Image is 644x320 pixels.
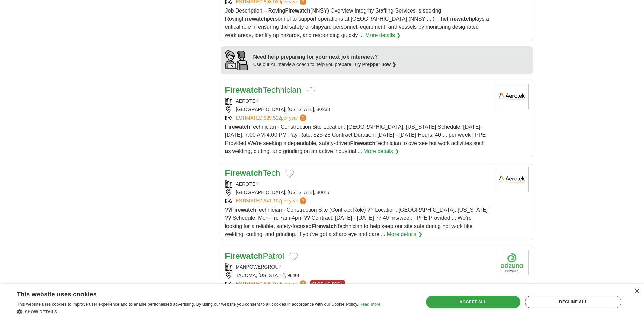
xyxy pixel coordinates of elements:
[225,251,284,260] a: FirewatchPatrol
[17,308,380,315] div: Show details
[289,253,298,261] button: Add to favorite jobs
[17,288,363,298] div: This website uses cookies
[387,230,422,238] a: More details ❯
[242,16,267,22] strong: Firewatch
[225,124,251,130] strong: Firewatch
[285,8,310,14] strong: Firewatch
[634,289,639,294] div: Close
[264,115,281,121] span: $29,522
[225,189,490,196] div: [GEOGRAPHIC_DATA], [US_STATE], 80017
[253,53,397,61] div: Need help preparing for your next job interview?
[495,84,529,109] img: Aerotek logo
[225,207,488,237] span: ?? Technician - Construction Site (Contract Role) ?? Location: [GEOGRAPHIC_DATA], [US_STATE] ?? S...
[236,197,308,205] a: ESTIMATED:$41,107per year?
[225,8,489,38] span: Job Description – Roving (NNSY) Overview Integrity Staffing Services is seeking Roving personnel ...
[225,106,490,113] div: [GEOGRAPHIC_DATA], [US_STATE], 80238
[225,124,486,154] span: Technician - Construction Site Location: [GEOGRAPHIC_DATA], [US_STATE] Schedule: [DATE]-[DATE], 7...
[364,147,399,155] a: More details ❯
[495,250,529,275] img: Company logo
[236,280,308,288] a: ESTIMATED:$59,079per year?
[236,181,259,187] a: AEROTEK
[365,31,401,39] a: More details ❯
[225,168,280,177] a: FirewatchTech
[310,280,345,288] span: CLOSING SOON
[525,296,621,308] div: Decline all
[225,168,263,177] strong: Firewatch
[25,310,57,314] span: Show details
[231,207,256,213] strong: Firewatch
[426,296,520,308] div: Accept all
[17,302,358,307] span: This website uses cookies to improve user experience and to enable personalised advertising. By u...
[350,140,376,146] strong: Firewatch
[495,167,529,192] img: Aerotek logo
[312,223,337,229] strong: Firewatch
[225,85,263,94] strong: Firewatch
[359,302,380,307] a: Read more, opens a new window
[225,251,263,260] strong: Firewatch
[447,16,472,22] strong: Firewatch
[300,114,306,121] span: ?
[225,272,490,279] div: TACOMA, [US_STATE], 98408
[236,98,259,104] a: AEROTEK
[300,280,306,287] span: ?
[300,197,306,204] span: ?
[225,85,301,94] a: FirewatchTechnician
[264,281,281,286] span: $59,079
[354,62,397,67] a: Try Prepper now ❯
[236,114,308,122] a: ESTIMATED:$29,522per year?
[285,170,294,178] button: Add to favorite jobs
[264,198,281,204] span: $41,107
[253,61,397,68] div: Use our AI interview coach to help you prepare.
[307,87,315,95] button: Add to favorite jobs
[225,263,490,271] div: MANPOWERGROUP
